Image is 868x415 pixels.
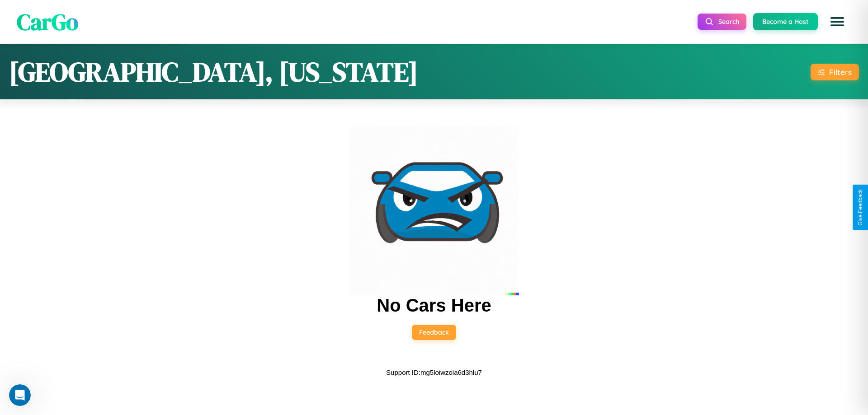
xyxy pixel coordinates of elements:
h1: [GEOGRAPHIC_DATA], [US_STATE] [9,53,418,90]
button: Search [698,14,746,30]
span: Search [718,18,739,26]
span: CarGo [17,6,78,37]
button: Filters [811,64,859,80]
div: Filters [829,67,852,77]
button: Feedback [412,325,456,340]
button: Open menu [825,9,850,34]
h2: No Cars Here [377,295,491,316]
div: Give Feedback [857,189,863,226]
iframe: Intercom live chat [9,384,31,406]
button: Become a Host [753,13,818,30]
img: car [349,126,519,295]
p: Support ID: mg5loiwzola6d3hlu7 [386,366,482,378]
